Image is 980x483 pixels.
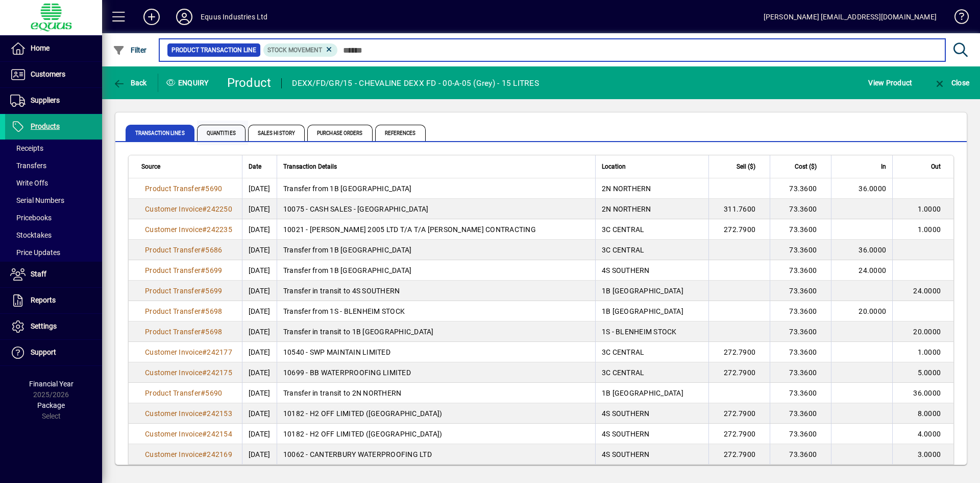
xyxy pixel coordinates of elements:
[145,430,202,438] span: Customer Invoice
[145,266,201,274] span: Product Transfer
[602,389,683,397] span: 1B [GEOGRAPHIC_DATA]
[158,75,219,91] div: Enquiry
[113,46,147,54] span: Filter
[205,389,222,397] span: 5690
[202,409,207,418] span: #
[31,270,46,278] span: Staff
[602,205,651,213] span: 2N NORTHERN
[10,162,46,170] span: Transfers
[602,328,677,336] span: 1S - BLENHEIM STOCK
[277,403,595,424] td: 10182 - H2 OFF LIMITED ([GEOGRAPHIC_DATA])
[708,424,770,444] td: 272.7900
[770,219,831,240] td: 73.3600
[242,321,277,342] td: [DATE]
[110,41,150,59] button: Filter
[141,285,226,296] a: Product Transfer#5699
[145,348,202,356] span: Customer Invoice
[110,74,150,92] button: Back
[283,161,337,172] span: Transaction Details
[207,450,232,458] span: 242169
[10,214,52,222] span: Pricebooks
[242,301,277,321] td: [DATE]
[770,424,831,444] td: 73.3600
[141,326,226,337] a: Product Transfer#5698
[5,192,102,209] a: Serial Numbers
[5,288,102,313] a: Reports
[277,362,595,383] td: 10699 - BB WATERPROOFING LIMITED
[277,342,595,362] td: 10540 - SWP MAINTAIN LIMITED
[5,174,102,192] a: Write Offs
[859,266,886,274] span: 24.0000
[931,161,941,172] span: Out
[918,450,941,458] span: 3.0000
[918,225,941,234] span: 1.0000
[5,244,102,261] a: Price Updates
[277,219,595,240] td: 10021 - [PERSON_NAME] 2005 LTD T/A T/A [PERSON_NAME] CONTRACTING
[770,383,831,403] td: 73.3600
[205,246,222,254] span: 5686
[5,340,102,365] a: Support
[277,321,595,342] td: Transfer in transit to 1B [GEOGRAPHIC_DATA]
[141,203,236,215] a: Customer Invoice#242250
[602,246,645,254] span: 3C CENTRAL
[868,75,912,91] span: View Product
[602,266,650,274] span: 4S SOUTHERN
[31,44,50,52] span: Home
[602,185,651,193] span: 2N NORTHERN
[708,199,770,219] td: 311.7600
[31,348,56,356] span: Support
[201,185,205,193] span: #
[145,389,201,397] span: Product Transfer
[913,328,941,336] span: 20.0000
[31,322,57,330] span: Settings
[10,144,43,152] span: Receipts
[5,226,102,244] a: Stocktakes
[31,70,65,78] span: Customers
[145,287,201,295] span: Product Transfer
[141,224,236,235] a: Customer Invoice#242235
[10,179,48,187] span: Write Offs
[141,347,236,358] a: Customer Invoice#242177
[602,369,645,377] span: 3C CENTRAL
[708,444,770,465] td: 272.7900
[145,205,202,213] span: Customer Invoice
[918,205,941,213] span: 1.0000
[918,348,941,356] span: 1.0000
[770,240,831,260] td: 73.3600
[770,178,831,199] td: 73.3600
[201,287,205,295] span: #
[29,380,73,388] span: Financial Year
[866,74,915,92] button: View Product
[202,430,207,438] span: #
[5,262,102,287] a: Staff
[205,287,222,295] span: 5699
[859,246,886,254] span: 36.0000
[934,79,969,87] span: Close
[602,307,683,315] span: 1B [GEOGRAPHIC_DATA]
[277,444,595,465] td: 10062 - CANTERBURY WATERPROOFING LTD
[31,96,60,104] span: Suppliers
[267,47,322,54] span: Stock movement
[10,231,52,239] span: Stocktakes
[201,246,205,254] span: #
[5,209,102,226] a: Pricebooks
[708,362,770,383] td: 272.7900
[602,161,702,172] div: Location
[145,307,201,315] span: Product Transfer
[242,281,277,301] td: [DATE]
[881,161,886,172] span: In
[931,74,972,92] button: Close
[5,314,102,339] a: Settings
[770,321,831,342] td: 73.3600
[242,424,277,444] td: [DATE]
[602,287,683,295] span: 1B [GEOGRAPHIC_DATA]
[141,387,226,399] a: Product Transfer#5690
[5,62,102,87] a: Customers
[715,161,765,172] div: Sell ($)
[277,424,595,444] td: 10182 - H2 OFF LIMITED ([GEOGRAPHIC_DATA])
[207,430,232,438] span: 242154
[708,403,770,424] td: 272.7900
[770,362,831,383] td: 73.3600
[602,409,650,418] span: 4S SOUTHERN
[913,287,941,295] span: 24.0000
